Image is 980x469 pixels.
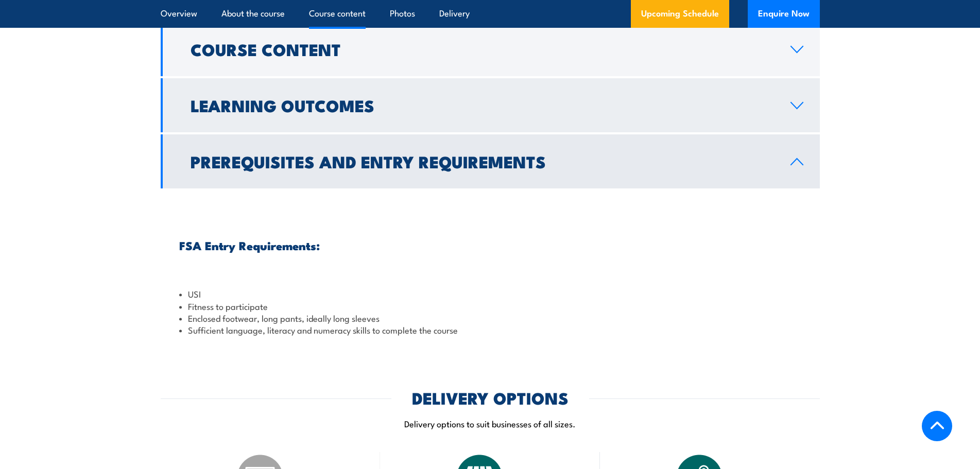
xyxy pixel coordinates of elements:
[191,42,774,56] h2: Course Content
[179,324,801,336] li: Sufficient language, literacy and numeracy skills to complete the course
[179,312,801,324] li: Enclosed footwear, long pants, ideally long sleeves
[179,300,801,312] li: Fitness to participate
[179,239,801,251] h3: FSA Entry Requirements:
[161,78,820,132] a: Learning Outcomes
[161,134,820,188] a: Prerequisites and Entry Requirements
[191,154,774,168] h2: Prerequisites and Entry Requirements
[179,288,801,300] li: USI
[191,98,774,112] h2: Learning Outcomes
[161,22,820,76] a: Course Content
[161,418,820,429] p: Delivery options to suit businesses of all sizes.
[412,390,569,405] h2: DELIVERY OPTIONS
